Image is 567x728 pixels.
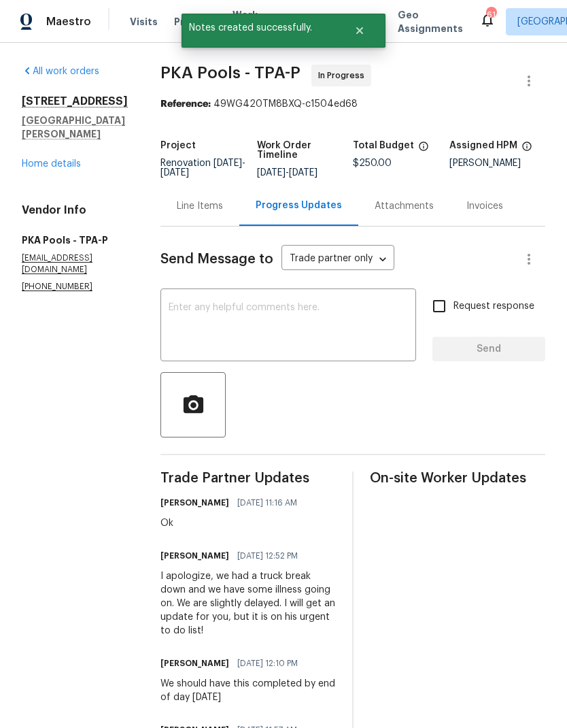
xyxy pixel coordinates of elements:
[160,252,273,266] span: Send Message to
[160,99,211,109] b: Reference:
[174,15,216,29] span: Projects
[160,168,189,178] span: [DATE]
[449,141,517,150] h5: Assigned HPM
[398,8,463,35] span: Geo Assignments
[160,569,336,638] div: I apologize, we had a truck break down and we have some illness going on. We are slightly delayed...
[466,199,503,213] div: Invoices
[160,549,229,563] h6: [PERSON_NAME]
[453,299,534,314] span: Request response
[237,549,298,563] span: [DATE] 12:52 PM
[160,141,196,150] h5: Project
[160,159,245,178] span: Renovation
[486,8,496,22] div: 61
[160,677,336,704] div: We should have this completed by end of day [DATE]
[22,159,81,169] a: Home details
[257,141,354,160] h5: Work Order Timeline
[160,657,229,670] h6: [PERSON_NAME]
[370,471,545,485] span: On-site Worker Updates
[257,168,317,178] span: -
[237,657,298,670] span: [DATE] 12:10 PM
[160,97,545,111] div: 49WG420TM8BXQ-c1504ed68
[289,168,317,178] span: [DATE]
[160,159,245,178] span: -
[22,67,99,76] a: All work orders
[130,15,158,29] span: Visits
[160,496,229,510] h6: [PERSON_NAME]
[22,233,128,247] h5: PKA Pools - TPA-P
[353,159,392,168] span: $250.00
[160,65,300,81] span: PKA Pools - TPA-P
[160,516,305,530] div: Ok
[160,471,336,485] span: Trade Partner Updates
[318,69,370,82] span: In Progress
[353,141,414,150] h5: Total Budget
[237,496,297,510] span: [DATE] 11:16 AM
[22,203,128,217] h4: Vendor Info
[281,248,394,271] div: Trade partner only
[337,17,382,44] button: Close
[182,14,337,42] span: Notes created successfully.
[213,159,242,168] span: [DATE]
[233,8,267,35] span: Work Orders
[256,199,342,212] div: Progress Updates
[46,15,91,29] span: Maestro
[375,199,434,213] div: Attachments
[257,168,286,178] span: [DATE]
[177,199,223,213] div: Line Items
[418,141,429,159] span: The total cost of line items that have been proposed by Opendoor. This sum includes line items th...
[449,159,546,168] div: [PERSON_NAME]
[521,141,532,159] span: The hpm assigned to this work order.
